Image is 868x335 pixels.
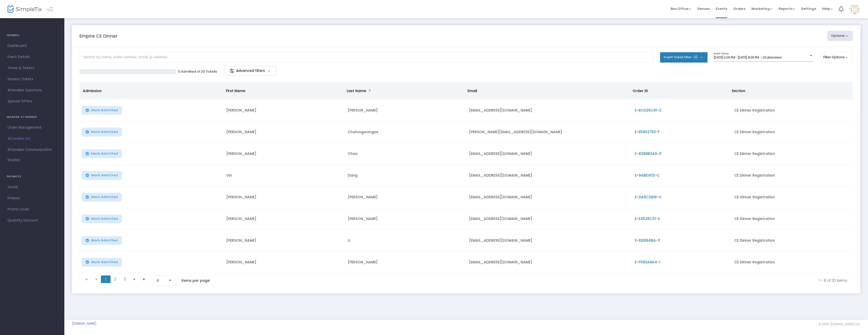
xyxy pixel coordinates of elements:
[132,277,137,281] span: Go to the next page
[731,100,853,121] td: CE Dinner Registration
[223,121,345,143] td: [PERSON_NAME]
[82,214,122,223] button: Mark Admitted
[733,2,745,15] span: Orders
[83,88,102,93] span: Admission
[82,236,122,245] button: Mark Admitted
[91,108,118,112] span: Mark Admitted
[345,121,466,143] td: Chalongwongse
[157,278,165,283] span: 8
[466,230,632,252] td: [EMAIL_ADDRESS][DOMAIN_NAME]
[226,88,245,93] span: First Name
[731,230,853,252] td: CE Dinner Registration
[139,275,149,283] span: Go to the last page
[8,98,57,105] span: Special Offers
[635,238,660,243] span: E-EEE694BA-3
[178,69,217,74] p: 0 Admitted of 20 Tickets
[8,217,57,224] span: Quantity Discount
[229,68,234,73] img: filter
[345,165,466,186] td: Dang
[732,88,745,93] span: Section
[822,6,833,11] span: Help
[345,143,466,165] td: Chao
[223,230,345,252] td: [PERSON_NAME]
[220,275,847,286] kendo-pager-info: 1 - 8 of 20 items
[120,275,130,283] span: Page 3
[130,275,139,283] span: Go to the next page
[466,121,632,143] td: [PERSON_NAME][EMAIL_ADDRESS][DOMAIN_NAME]
[223,208,345,230] td: [PERSON_NAME]
[7,172,58,182] h4: PROMOTE
[181,278,210,283] label: items per page
[91,217,118,221] span: Mark Admitted
[751,6,773,11] span: Marketing
[8,65,57,71] span: Times & Tickets
[466,143,632,165] td: [EMAIL_ADDRESS][DOMAIN_NAME]
[693,55,697,59] span: (1)
[731,121,853,143] td: CE Dinner Registration
[142,277,146,281] span: Go to the last page
[716,2,727,15] span: Events
[635,194,662,200] span: E-DA9C2B1B-C
[91,152,118,156] span: Mark Admitted
[91,238,118,242] span: Mark Admitted
[466,165,632,186] td: [EMAIL_ADDRESS][DOMAIN_NAME]
[8,206,57,213] span: Promo Code
[466,100,632,121] td: [EMAIL_ADDRESS][DOMAIN_NAME]
[223,252,345,273] td: [PERSON_NAME]
[466,186,632,208] td: [EMAIL_ADDRESS][DOMAIN_NAME]
[82,128,122,136] button: Mark Admitted
[72,322,96,326] a: [DOMAIN_NAME]
[8,158,20,163] span: Waitlist
[223,100,345,121] td: [PERSON_NAME]
[8,43,57,49] span: Dashboard
[91,130,118,134] span: Mark Admitted
[635,173,660,178] span: E-94BE1413-C
[731,252,853,273] td: CE Dinner Registration
[111,275,120,283] span: Page 2
[223,165,345,186] td: Vin
[731,143,853,165] td: CE Dinner Registration
[8,135,57,142] span: Attendee List
[82,106,122,115] button: Mark Admitted
[345,100,466,121] td: [PERSON_NAME]
[466,208,632,230] td: [EMAIL_ADDRESS][DOMAIN_NAME]
[79,52,654,63] input: Search by name, order number, email, ip address
[101,275,111,283] span: Page 1
[82,171,122,180] button: Mark Admitted
[635,260,660,265] span: E-F083A8A4-1
[714,55,782,59] span: [DATE] 6:00 PM - [DATE] 8:00 PM • 20 attendees
[731,208,853,230] td: CE Dinner Registration
[820,52,853,62] button: Filter Options
[779,6,795,11] span: Reports
[8,54,57,60] span: Event Details
[633,88,648,93] span: Order ID
[731,165,853,186] td: CE Dinner Registration
[224,66,276,75] m-button: Advanced filters
[468,88,477,93] span: Email
[80,82,853,273] div: Data table
[8,184,57,190] span: Social
[82,149,122,158] button: Mark Admitted
[8,124,57,131] span: Order Management
[8,76,57,82] span: Season Tickets
[660,52,708,62] button: Event Ticket Filter(1)
[801,2,816,15] span: Settings
[7,112,58,122] h4: MANAGE ATTENDEES
[697,2,710,15] span: Venues
[345,230,466,252] td: Li
[345,186,466,208] td: [PERSON_NAME]
[8,87,57,94] span: Attendee Questions
[223,186,345,208] td: [PERSON_NAME]
[223,143,345,165] td: [PERSON_NAME]
[368,89,372,93] span: Sortable
[635,216,660,221] span: E-E4526C31-E
[731,186,853,208] td: CE Dinner Registration
[347,88,366,93] span: Last Name
[79,33,118,39] m-panel-title: Empire CE Dinner
[8,147,57,153] span: Attendee Communication
[8,195,57,202] span: Embed
[466,252,632,273] td: [EMAIL_ADDRESS][DOMAIN_NAME]
[82,193,122,202] button: Mark Admitted
[82,258,122,267] button: Mark Admitted
[91,260,118,264] span: Mark Admitted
